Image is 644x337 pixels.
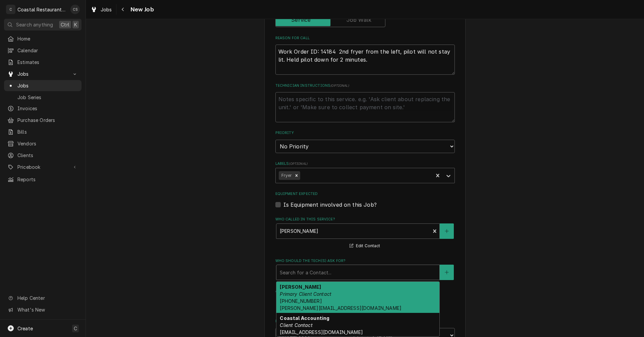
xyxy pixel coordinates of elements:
[445,229,449,233] svg: Create New Contact
[275,191,455,197] label: Equipment Expected
[440,223,454,239] button: Create New Contact
[61,21,69,28] span: Ctrl
[289,162,308,165] span: ( optional )
[4,138,82,149] a: Vendors
[74,21,77,28] span: K
[275,217,455,250] div: Who called in this service?
[275,258,455,264] label: Who should the tech(s) ask for?
[4,174,82,185] a: Reports
[4,19,82,30] button: Search anythingCtrlK
[4,126,82,137] a: Bills
[17,82,78,89] span: Jobs
[70,5,80,14] div: Chris Sockriter's Avatar
[275,191,455,208] div: Equipment Expected
[330,84,349,87] span: ( optional )
[279,171,293,180] div: Fryer
[275,288,455,311] div: Attachments
[17,94,78,101] span: Job Series
[280,291,331,297] em: Primary Client Contact
[88,4,115,15] a: Jobs
[17,70,68,77] span: Jobs
[128,5,154,14] span: New Job
[17,117,78,124] span: Purchase Orders
[118,4,128,15] button: Navigate back
[440,265,454,280] button: Create New Contact
[275,36,455,75] div: Reason For Call
[16,21,53,28] span: Search anything
[17,47,78,54] span: Calendar
[275,161,455,166] label: Labels
[275,36,455,41] label: Reason For Call
[280,322,312,328] em: Client Contact
[275,83,455,122] div: Technician Instructions
[4,161,82,173] a: Go to Pricebook
[17,163,68,171] span: Pricebook
[17,6,67,13] div: Coastal Restaurant Repair
[101,6,112,13] span: Jobs
[17,152,78,159] span: Clients
[4,292,82,304] a: Go to Help Center
[17,140,78,147] span: Vendors
[17,105,78,112] span: Invoices
[293,171,300,180] div: Remove Fryer
[275,130,455,153] div: Priority
[280,329,363,335] span: [EMAIL_ADDRESS][DOMAIN_NAME]
[275,83,455,88] label: Technician Instructions
[275,288,455,294] label: Attachments
[275,319,455,324] label: Estimated Arrival Time
[275,130,455,136] label: Priority
[4,68,82,79] a: Go to Jobs
[4,115,82,126] a: Purchase Orders
[17,128,78,135] span: Bills
[17,294,77,301] span: Help Center
[275,217,455,222] label: Who called in this service?
[280,298,401,311] span: [PHONE_NUMBER] [PERSON_NAME][EMAIL_ADDRESS][DOMAIN_NAME]
[445,270,449,275] svg: Create New Contact
[17,326,33,331] span: Create
[74,325,77,332] span: C
[17,306,77,313] span: What's New
[4,103,82,114] a: Invoices
[280,284,321,290] strong: [PERSON_NAME]
[4,80,82,91] a: Jobs
[275,258,455,280] div: Who should the tech(s) ask for?
[17,59,78,66] span: Estimates
[348,242,381,250] button: Edit Contact
[4,45,82,56] a: Calendar
[275,161,455,183] div: Labels
[4,150,82,161] a: Clients
[275,45,455,75] textarea: Work Order ID: 14184 2nd fryer from the left, pilot will not stay lit. Held pilot down for 2 minu...
[6,5,15,14] div: C
[283,201,377,209] label: Is Equipment involved on this Job?
[4,92,82,103] a: Job Series
[280,315,329,321] strong: Coastal Accounting
[70,5,80,14] div: CS
[4,57,82,68] a: Estimates
[17,176,78,183] span: Reports
[17,35,78,42] span: Home
[4,33,82,44] a: Home
[4,304,82,315] a: Go to What's New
